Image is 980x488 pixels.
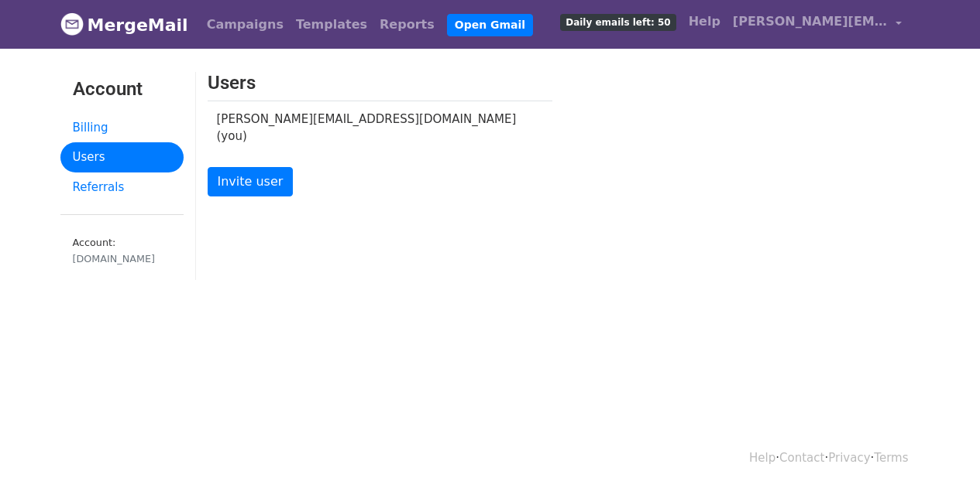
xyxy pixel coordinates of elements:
[208,72,552,94] h3: Users
[779,451,824,465] a: Contact
[60,142,184,172] a: Users
[73,251,171,266] div: [DOMAIN_NAME]
[290,9,373,40] a: Templates
[208,167,294,196] a: Invite user
[60,113,184,143] a: Billing
[373,9,441,40] a: Reports
[60,9,188,41] a: MergeMail
[447,14,533,36] a: Open Gmail
[874,451,908,465] a: Terms
[733,12,888,31] span: [PERSON_NAME][EMAIL_ADDRESS][DOMAIN_NAME]
[73,78,171,101] h3: Account
[60,12,84,36] img: MergeMail logo
[828,451,870,465] a: Privacy
[749,451,775,465] a: Help
[60,172,184,203] a: Referrals
[201,9,290,40] a: Campaigns
[560,14,676,31] span: Daily emails left: 50
[208,101,534,155] td: [PERSON_NAME][EMAIL_ADDRESS][DOMAIN_NAME] (you)
[727,6,908,43] a: [PERSON_NAME][EMAIL_ADDRESS][DOMAIN_NAME]
[554,6,682,37] a: Daily emails left: 50
[683,6,727,37] a: Help
[73,237,171,266] small: Account:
